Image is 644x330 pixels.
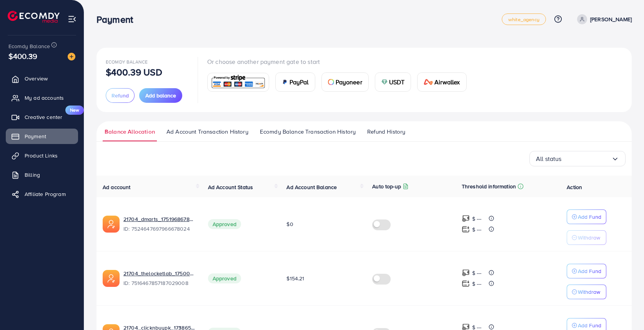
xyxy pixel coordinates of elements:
[260,127,356,136] span: Ecomdy Balance Transaction History
[103,183,131,191] span: Ad account
[562,153,611,165] input: Search for option
[375,72,411,92] a: cardUSDT
[275,72,315,92] a: cardPayPal
[8,50,37,62] span: $400.39
[68,15,77,23] img: menu
[472,268,482,278] p: $ ---
[123,215,196,233] div: <span class='underline'>21704_dmarts_1751968678379</span></br>7524647697966678024
[25,75,48,82] span: Overview
[529,151,626,166] div: Search for option
[25,94,64,102] span: My ad accounts
[578,287,600,296] p: Withdraw
[6,167,78,183] a: Billing
[462,225,470,233] img: top-up amount
[25,113,62,121] span: Creative center
[106,88,135,103] button: Refund
[208,219,241,229] span: Approved
[97,14,139,25] h3: Payment
[424,79,433,85] img: card
[6,109,78,125] a: Creative centerNew
[462,269,470,277] img: top-up amount
[590,15,632,24] p: [PERSON_NAME]
[462,280,470,288] img: top-up amount
[6,148,78,163] a: Product Links
[567,230,606,245] button: Withdraw
[139,88,182,103] button: Add balance
[207,73,269,92] a: card
[25,152,58,159] span: Product Links
[578,233,600,242] p: Withdraw
[578,212,601,221] p: Add Fund
[389,77,405,87] span: USDT
[8,11,60,23] img: logo
[462,214,470,223] img: top-up amount
[123,270,196,277] a: 21704_thelocketlab_1750064069407
[65,106,84,115] span: New
[286,275,304,282] span: $154.21
[372,182,401,191] p: Auto top-up
[321,72,369,92] a: cardPayoneer
[567,264,606,278] button: Add Fund
[286,220,293,228] span: $0
[166,127,248,136] span: Ad Account Transaction History
[536,153,562,165] span: All status
[328,79,334,85] img: card
[472,279,482,288] p: $ ---
[567,285,606,299] button: Withdraw
[25,132,46,140] span: Payment
[106,59,148,65] span: Ecomdy Balance
[567,183,582,191] span: Action
[567,209,606,224] button: Add Fund
[210,74,266,90] img: card
[105,127,155,136] span: Balance Allocation
[123,270,196,287] div: <span class='underline'>21704_thelocketlab_1750064069407</span></br>7516467857187029008
[367,127,405,136] span: Refund History
[381,79,388,85] img: card
[6,129,78,144] a: Payment
[472,225,482,234] p: $ ---
[8,42,50,50] span: Ecomdy Balance
[123,215,196,223] a: 21704_dmarts_1751968678379
[574,14,632,24] a: [PERSON_NAME]
[103,216,120,233] img: ic-ads-acc.e4c84228.svg
[462,182,516,191] p: Threshold information
[286,183,337,191] span: Ad Account Balance
[508,17,539,22] span: white_agency
[123,279,196,287] span: ID: 7516467857187029008
[6,90,78,106] a: My ad accounts
[282,79,288,85] img: card
[145,92,176,99] span: Add balance
[68,53,75,60] img: image
[25,190,66,198] span: Affiliate Program
[103,270,120,287] img: ic-ads-acc.e4c84228.svg
[6,186,78,202] a: Affiliate Program
[417,72,466,92] a: cardAirwallex
[207,57,473,66] p: Or choose another payment gate to start
[290,77,309,87] span: PayPal
[611,295,638,324] iframe: Chat
[123,225,196,233] span: ID: 7524647697966678024
[336,77,362,87] span: Payoneer
[472,214,482,223] p: $ ---
[434,77,460,87] span: Airwallex
[208,183,253,191] span: Ad Account Status
[208,273,241,283] span: Approved
[106,67,162,77] p: $400.39 USD
[578,266,601,276] p: Add Fund
[502,13,546,25] a: white_agency
[111,92,129,99] span: Refund
[25,171,40,179] span: Billing
[6,71,78,86] a: Overview
[578,321,601,330] p: Add Fund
